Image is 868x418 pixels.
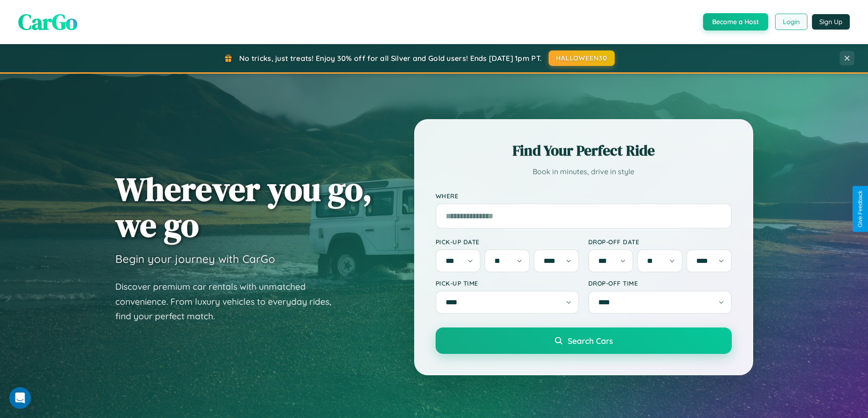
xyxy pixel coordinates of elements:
[115,252,275,266] h3: Begin your journey with CarGo
[703,13,768,30] button: Become a Host
[588,279,732,287] label: Drop-off Time
[549,50,615,66] button: HALLOWEEN30
[857,191,863,227] div: Give Feedback
[115,171,372,243] h1: Wherever you go, we go
[436,192,732,200] label: Where
[775,14,807,30] button: Login
[115,279,343,324] p: Discover premium car rentals with unmatched convenience. From luxury vehicles to everyday rides, ...
[18,7,77,37] span: CarGo
[588,238,732,246] label: Drop-off Date
[436,327,732,354] button: Search Cars
[9,387,31,409] iframe: Intercom live chat
[568,336,613,346] span: Search Cars
[239,54,542,63] span: No tricks, just treats! Enjoy 30% off for all Silver and Gold users! Ends [DATE] 1pm PT.
[436,279,579,287] label: Pick-up Time
[812,14,850,30] button: Sign Up
[436,141,732,161] h2: Find Your Perfect Ride
[436,165,732,178] p: Book in minutes, drive in style
[436,238,579,246] label: Pick-up Date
